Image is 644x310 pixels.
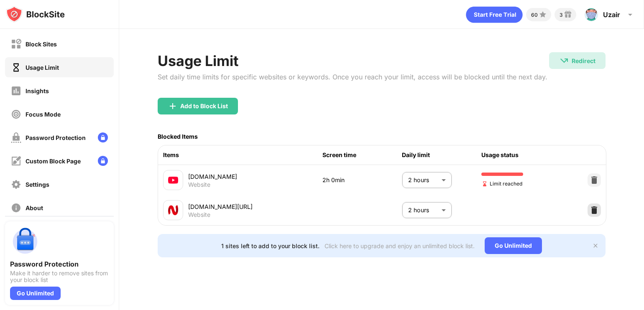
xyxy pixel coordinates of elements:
div: Custom Block Page [26,158,81,165]
div: Go Unlimited [10,287,61,300]
div: Set daily time limits for specific websites or keywords. Once you reach your limit, access will b... [158,73,547,81]
div: 1 sites left to add to your block list. [221,242,319,249]
img: ACg8ocLqQ34mChUeinnkfi_iFanDZSr2h-w1TJNmkgY7EeE4aZ7Kj-9n=s96-c [585,8,598,21]
div: About [26,204,43,211]
div: Usage Limit [158,52,547,69]
div: [DOMAIN_NAME][URL] [188,202,322,211]
img: insights-off.svg [11,86,21,96]
img: time-usage-on.svg [11,62,21,73]
div: animation [466,6,523,23]
div: Settings [26,181,49,188]
div: Click here to upgrade and enjoy an unlimited block list. [325,242,475,249]
div: Make it harder to remove sites from your block list [10,270,109,283]
div: Block Sites [26,41,57,48]
img: password-protection-off.svg [11,132,21,143]
div: Add to Block List [180,103,228,109]
p: 2 hours [408,206,438,215]
img: lock-menu.svg [98,156,108,166]
div: Password Protection [26,134,86,141]
div: Usage status [481,150,561,160]
div: Usage Limit [26,64,59,71]
div: Website [188,181,210,188]
div: [DOMAIN_NAME] [188,172,322,181]
img: reward-small.svg [563,10,573,20]
div: Blocked Items [158,133,198,140]
img: favicons [168,205,178,215]
div: 2h 0min [322,175,402,185]
img: favicons [168,175,178,185]
div: Password Protection [10,260,109,268]
div: 3 [560,12,563,18]
img: lock-menu.svg [98,132,108,142]
img: block-off.svg [11,39,21,49]
div: 60 [531,12,538,18]
div: Uzair [603,10,620,19]
div: Screen time [322,150,402,160]
div: Website [188,211,210,219]
img: hourglass-end.svg [481,180,488,187]
div: Insights [26,87,49,94]
img: x-button.svg [592,242,599,249]
div: Go Unlimited [485,237,542,254]
img: customize-block-page-off.svg [11,156,21,166]
img: logo-blocksite.svg [6,6,65,23]
div: Focus Mode [26,111,61,118]
img: push-password-protection.svg [10,226,40,257]
div: Items [163,150,322,160]
img: settings-off.svg [11,179,21,190]
p: 2 hours [408,175,438,185]
img: points-small.svg [538,10,548,20]
span: Limit reached [481,180,522,188]
div: Daily limit [402,150,481,160]
img: focus-off.svg [11,109,21,119]
img: about-off.svg [11,203,21,213]
div: Redirect [572,57,595,64]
